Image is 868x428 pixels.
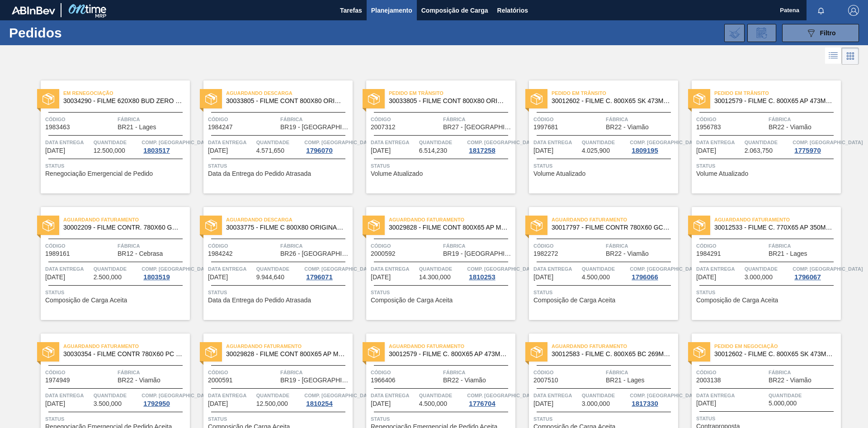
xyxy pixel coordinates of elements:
img: status [531,93,542,105]
span: Código [208,115,278,124]
span: Planejamento [371,5,412,16]
span: Quantidade [582,264,628,273]
div: Visão em Lista [825,47,842,65]
span: Comp. Carga [304,391,374,400]
span: Quantidade [582,391,628,400]
span: Quantidade [745,264,791,273]
span: Código [208,368,278,377]
a: Comp. [GEOGRAPHIC_DATA]1796070 [304,138,350,154]
div: 1796067 [793,273,822,281]
span: Composição de Carga Aceita [371,297,453,304]
span: Data entrega [45,391,91,400]
span: 27/08/2025 [371,274,391,281]
span: 12/08/2025 [208,147,228,154]
img: status [42,220,54,231]
span: Aguardando Faturamento [63,215,190,224]
span: Aguardando Faturamento [552,342,678,351]
span: Fábrica [443,241,513,250]
a: statusAguardando Faturamento30002209 - FILME CONTR. 780X60 GCA 350ML NIV22Código1989161FábricaBR1... [27,207,190,320]
span: Código [45,368,115,377]
span: Comp. Carga [304,138,374,147]
a: Comp. [GEOGRAPHIC_DATA]1817258 [467,138,513,154]
span: Renegociação Emergencial de Pedido [45,170,153,177]
span: Comp. Carga [793,264,863,273]
span: Comp. Carga [630,391,700,400]
div: 1817258 [467,147,497,154]
span: Status [208,288,350,297]
div: Visão em Cards [842,47,859,65]
span: Fábrica [769,115,839,124]
span: 4.025,900 [582,147,610,154]
span: 2000592 [371,250,396,257]
span: BR19 - Nova Rio [280,377,350,384]
div: 1803517 [142,147,171,154]
span: Código [208,241,278,250]
div: 1796066 [630,273,660,281]
img: status [531,346,542,358]
span: 19/08/2025 [208,274,228,281]
span: 28/08/2025 [533,274,553,281]
span: Aguardando Faturamento [714,215,841,224]
span: Comp. Carga [142,264,212,273]
span: 13/09/2025 [696,400,716,407]
span: 30012583 - FILME C. 800X65 BC 269ML MP C15 429 [552,351,671,357]
span: 30033805 - FILME CONT 800X80 ORIG 473 MP C12 429 [389,98,508,104]
span: Pedido em Trânsito [552,89,678,98]
span: Pedido em Trânsito [389,89,515,98]
div: Solicitação de Revisão de Pedidos [747,24,776,42]
span: Data entrega [45,138,91,147]
span: Data entrega [208,391,254,400]
span: 01/09/2025 [45,400,65,407]
span: Status [45,414,188,423]
span: Data entrega [371,391,417,400]
span: Código [696,115,766,124]
span: 16/08/2025 [371,147,391,154]
span: Status [208,161,350,170]
span: Fábrica [769,368,839,377]
div: 1796071 [304,273,334,281]
span: BR26 - Uberlândia [280,250,350,257]
span: Quantidade [419,138,465,147]
a: Comp. [GEOGRAPHIC_DATA]1803519 [142,264,188,281]
h1: Pedidos [9,28,144,38]
span: Status [696,414,839,423]
span: Data entrega [533,138,580,147]
img: status [205,93,217,105]
a: Comp. [GEOGRAPHIC_DATA]1792950 [142,391,188,407]
span: BR19 - Nova Rio [443,250,513,257]
span: 2007312 [371,124,396,131]
span: Aguardando Descarga [226,215,353,224]
span: Fábrica [280,368,350,377]
img: status [693,346,705,358]
span: 5.000,000 [769,400,797,407]
span: Fábrica [769,241,839,250]
span: BR22 - Viamão [769,124,811,131]
span: Quantidade [94,264,140,273]
img: status [368,93,380,105]
span: Data entrega [696,391,766,400]
a: statusPedido em Trânsito30012602 - FILME C. 800X65 SK 473ML C12 429Código1997681FábricaBR22 - Via... [515,80,678,193]
a: statusPedido em Trânsito30033805 - FILME CONT 800X80 ORIG 473 MP C12 429Código2007312FábricaBR27 ... [353,80,515,193]
span: BR22 - Viamão [443,377,486,384]
div: 1817330 [630,400,660,407]
span: Data entrega [208,264,254,273]
span: Filtro [820,29,836,37]
span: BR21 - Lages [769,250,807,257]
a: Comp. [GEOGRAPHIC_DATA]1817330 [630,391,676,407]
span: Fábrica [443,115,513,124]
span: Status [371,288,513,297]
span: Status [45,161,188,170]
span: Comp. Carga [793,138,863,147]
span: Data entrega [696,138,742,147]
span: 3.500,000 [94,400,122,407]
div: 1803519 [142,273,171,281]
a: Comp. [GEOGRAPHIC_DATA]1810254 [304,391,350,407]
span: Comp. Carga [467,391,537,400]
span: Status [533,414,676,423]
span: Data entrega [533,264,580,273]
span: 4.571,650 [256,147,284,154]
span: 6.514,230 [419,147,447,154]
span: 2.063,750 [745,147,773,154]
div: 1810253 [467,273,497,281]
span: Código [371,241,441,250]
